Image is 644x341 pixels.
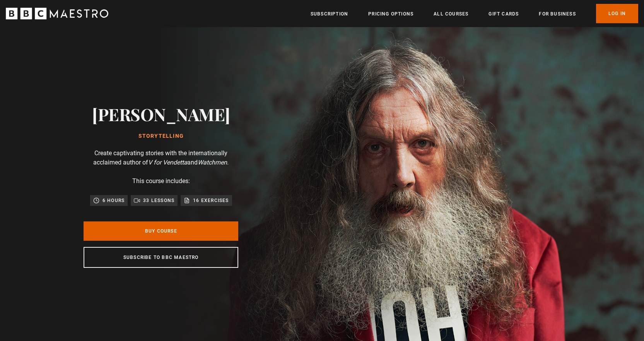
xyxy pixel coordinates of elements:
[132,176,190,186] p: This course includes:
[596,4,638,23] a: Log In
[148,159,187,166] i: V for Vendetta
[368,10,413,18] a: Pricing Options
[311,10,348,18] a: Subscription
[92,133,230,139] h1: Storytelling
[84,149,238,167] p: Create captivating stories with the internationally acclaimed author of and .
[489,10,519,18] a: Gift Cards
[84,221,238,241] a: Buy Course
[143,197,174,204] p: 33 lessons
[198,159,227,166] i: Watchmen
[6,8,108,19] svg: BBC Maestro
[92,104,230,124] h2: [PERSON_NAME]
[193,197,229,204] p: 16 exercises
[311,4,638,23] nav: Primary
[102,197,125,204] p: 6 hours
[539,10,576,18] a: For business
[434,10,468,18] a: All Courses
[84,247,238,268] a: Subscribe to BBC Maestro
